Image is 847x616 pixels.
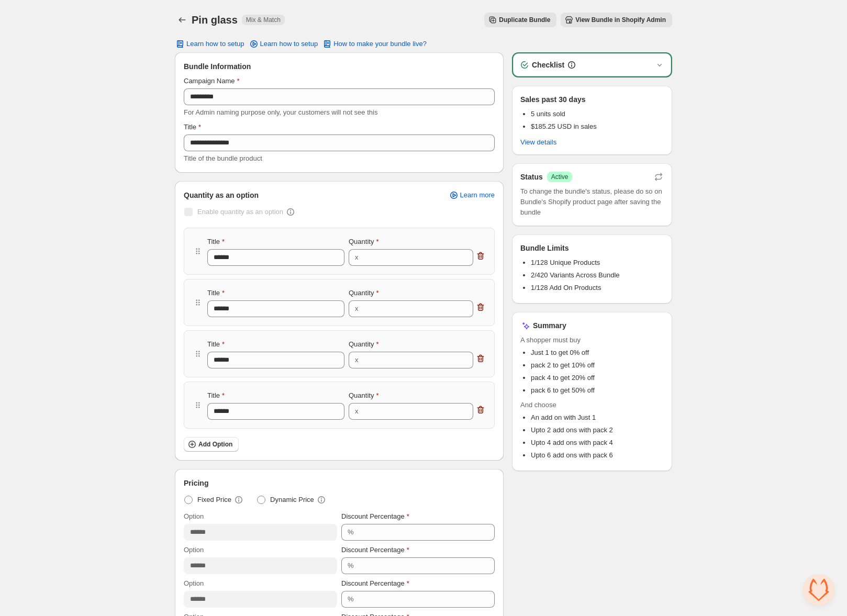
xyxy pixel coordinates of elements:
span: Learn more [460,191,495,199]
div: % [348,561,354,571]
label: Discount Percentage [341,511,409,522]
label: Quantity [349,237,378,247]
span: Duplicate Bundle [499,16,550,24]
label: Title [207,237,225,247]
div: x [355,355,359,365]
span: For Admin naming purpose only, your customers will not see this [184,108,377,116]
h3: Status [520,172,543,182]
span: Title of the bundle product [184,154,262,162]
span: And choose [520,400,664,410]
span: View details [520,138,556,147]
div: x [355,252,359,263]
li: Upto 2 add ons with pack 2 [531,425,664,435]
li: Upto 6 add ons with pack 6 [531,450,664,461]
p: $185.25 USD in sales [531,121,597,132]
p: 5 units sold [531,109,597,119]
h3: Checklist [532,60,564,70]
button: How to make your bundle live? [316,37,433,51]
label: Option [184,545,204,555]
span: Learn how to setup [260,40,318,48]
li: pack 6 to get 50% off [531,385,664,396]
span: Add Option [198,440,232,449]
div: x [355,304,359,314]
span: Active [551,173,569,181]
span: How to make your bundle live? [333,40,427,48]
span: To change the bundle's status, please do so on Bundle's Shopify product page after saving the bundle [520,186,664,218]
li: Upto 4 add ons with pack 4 [531,438,664,448]
label: Quantity [349,288,378,298]
label: Title [207,339,225,350]
div: % [348,594,354,604]
label: Option [184,511,204,522]
span: View Bundle in Shopify Admin [575,16,666,24]
button: View Bundle in Shopify Admin [561,13,672,27]
span: 1/128 Unique Products [531,259,600,266]
h1: Pin glass [192,14,238,26]
span: Fixed Price [197,495,231,505]
label: Title [207,390,225,401]
button: Add Option [184,437,239,452]
label: Campaign Name [184,76,240,86]
span: Learn how to setup [186,40,244,48]
label: Discount Percentage [341,578,409,589]
span: Enable quantity as an option [197,208,283,216]
li: pack 2 to get 10% off [531,360,664,371]
div: Open chat [803,574,834,606]
div: x [355,406,359,417]
label: Discount Percentage [341,545,409,555]
span: 2/420 Variants Across Bundle [531,271,620,279]
span: Dynamic Price [270,495,314,505]
li: pack 4 to get 20% off [531,373,664,383]
button: View details [514,135,563,150]
label: Title [207,288,225,298]
label: Title [184,122,201,132]
span: Bundle Information [184,61,251,72]
label: Quantity [349,390,378,401]
a: Learn more [442,188,501,203]
a: Learn how to setup [242,37,325,51]
label: Option [184,578,204,589]
button: Back [175,13,190,27]
span: Pricing [184,478,208,488]
span: 1/128 Add On Products [531,284,601,292]
label: Quantity [349,339,378,350]
h3: Bundle Limits [520,243,569,253]
span: Quantity as an option [184,190,259,200]
span: A shopper must buy [520,335,664,345]
h3: Summary [533,320,566,331]
div: % [348,527,354,537]
li: An add on with Just 1 [531,412,664,423]
p: Sales past 30 days [520,94,586,105]
span: Mix & Match [246,16,281,24]
li: Just 1 to get 0% off [531,348,664,358]
button: Learn how to setup [169,37,251,51]
button: Duplicate Bundle [484,13,556,27]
